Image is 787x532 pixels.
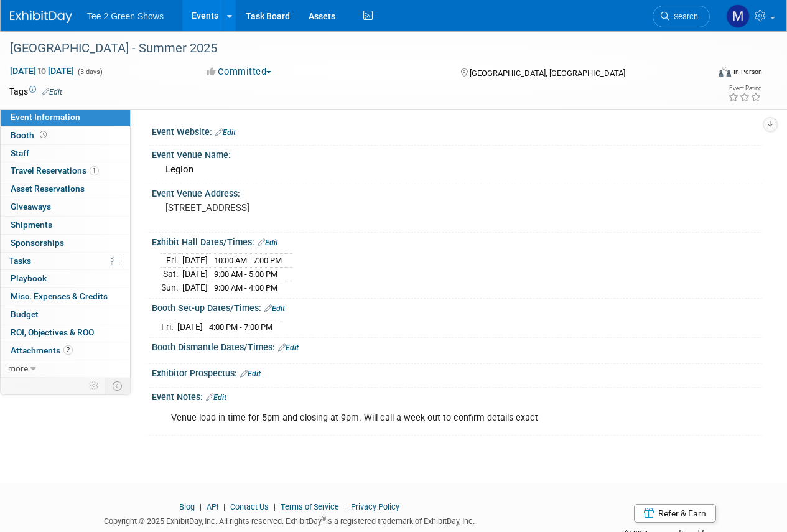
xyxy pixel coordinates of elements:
a: Edit [206,393,226,402]
span: to [36,66,48,76]
td: Sun. [161,281,182,294]
a: Staff [1,145,130,162]
span: Booth [11,130,49,140]
span: Tee 2 Green Shows [87,11,164,21]
span: Shipments [11,220,52,230]
div: Event Website: [152,123,762,139]
a: Asset Reservations [1,180,130,198]
a: Giveaways [1,198,130,216]
span: 9:00 AM - 5:00 PM [214,269,277,279]
span: Staff [11,148,29,158]
div: Event Rating [728,85,761,91]
img: Michael Kruger [726,4,750,28]
div: Exhibitor Prospectus: [152,364,762,380]
a: Edit [42,88,62,96]
div: Exhibit Hall Dates/Times: [152,233,762,249]
span: [GEOGRAPHIC_DATA], [GEOGRAPHIC_DATA] [470,68,625,78]
div: Booth Dismantle Dates/Times: [152,338,762,354]
img: Format-Inperson.png [719,67,731,77]
td: Toggle Event Tabs [105,378,131,394]
span: | [271,502,279,511]
span: ROI, Objectives & ROO [11,327,94,337]
a: Contact Us [230,502,269,511]
a: API [207,502,218,511]
a: Event Information [1,109,130,126]
span: Travel Reservations [11,166,99,175]
div: [GEOGRAPHIC_DATA] - Summer 2025 [6,37,698,60]
a: Sponsorships [1,235,130,252]
div: In-Person [733,67,762,77]
a: Playbook [1,270,130,287]
td: [DATE] [177,320,203,333]
span: Budget [11,309,39,319]
div: Event Venue Address: [152,184,762,200]
a: Refer & Earn [634,504,716,523]
span: Sponsorships [11,238,64,248]
span: | [197,502,205,511]
div: Copyright © 2025 ExhibitDay, Inc. All rights reserved. ExhibitDay is a registered trademark of Ex... [9,513,569,527]
pre: [STREET_ADDRESS] [165,202,393,213]
td: Sat. [161,268,182,281]
a: Edit [258,238,278,247]
a: Booth [1,127,130,144]
a: Budget [1,306,130,324]
span: | [341,502,349,511]
a: Edit [278,343,299,352]
button: Committed [202,65,276,78]
span: Event Information [11,112,80,122]
span: Misc. Expenses & Credits [11,291,108,301]
a: Shipments [1,217,130,234]
a: Terms of Service [281,502,339,511]
span: Giveaways [11,202,51,212]
td: Fri. [161,320,177,333]
td: [DATE] [182,254,208,268]
span: 4:00 PM - 7:00 PM [209,322,272,332]
td: Tags [9,85,62,98]
span: Playbook [11,273,47,283]
span: Tasks [9,256,31,266]
span: | [220,502,228,511]
div: Venue load in time for 5pm and closing at 9pm. Will call a week out to confirm details exact [162,406,641,431]
a: Misc. Expenses & Credits [1,288,130,306]
a: Edit [264,304,285,313]
span: 9:00 AM - 4:00 PM [214,283,277,292]
div: Event Format [652,65,762,83]
td: Personalize Event Tab Strip [83,378,105,394]
span: Booth not reserved yet [37,130,49,139]
span: more [8,363,28,373]
span: Search [669,12,698,21]
a: Blog [179,502,195,511]
span: [DATE] [DATE] [9,65,75,77]
td: [DATE] [182,281,208,294]
a: Edit [240,370,261,378]
div: Event Venue Name: [152,146,762,161]
img: ExhibitDay [10,11,72,23]
span: Attachments [11,345,73,355]
span: 10:00 AM - 7:00 PM [214,256,282,265]
span: (3 days) [77,68,103,76]
a: Attachments2 [1,342,130,360]
span: Asset Reservations [11,184,85,194]
a: Edit [215,128,236,137]
td: Fri. [161,254,182,268]
td: [DATE] [182,268,208,281]
span: 1 [90,166,99,175]
div: Booth Set-up Dates/Times: [152,299,762,315]
div: Event Notes: [152,388,762,404]
a: more [1,360,130,378]
a: Privacy Policy [351,502,399,511]
sup: ® [322,515,326,522]
a: Travel Reservations1 [1,162,130,180]
a: ROI, Objectives & ROO [1,324,130,342]
a: Tasks [1,253,130,270]
div: Legion [161,160,753,179]
span: 2 [63,345,73,355]
a: Search [653,6,710,27]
